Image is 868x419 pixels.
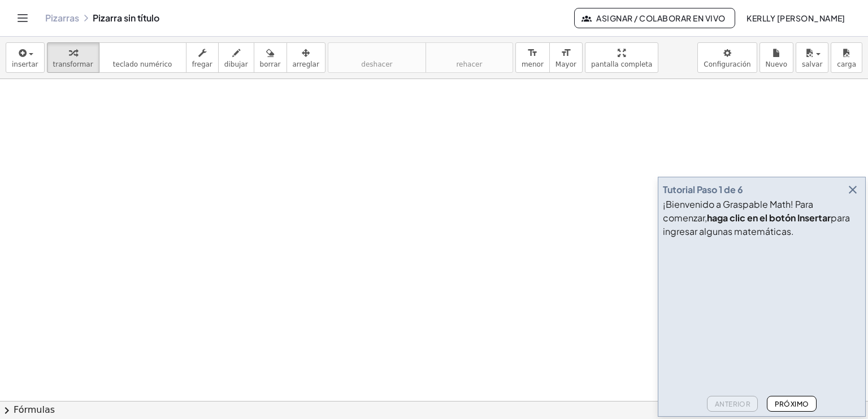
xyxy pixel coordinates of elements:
[14,404,55,417] font: Fórmulas
[328,42,426,73] button: deshacerdeshacer
[585,42,659,73] button: pantalla completa
[45,12,79,24] a: Pizarras
[707,212,831,224] b: haga clic en el botón Insertar
[663,183,743,197] div: Tutorial Paso 1 de 6
[515,42,550,73] button: format_sizemenor
[432,46,507,60] i: rehacer
[192,60,212,68] span: fregar
[260,60,281,68] span: borrar
[287,42,325,73] button: arreglar
[99,42,186,73] button: tecladoteclado numérico
[456,60,482,68] span: rehacer
[12,60,38,68] span: insertar
[218,42,254,73] button: dibujar
[802,60,822,68] span: salvar
[522,60,544,68] span: menor
[6,42,45,73] button: insertar
[766,60,787,68] span: Nuevo
[549,42,583,73] button: format_sizeMayor
[591,60,653,68] span: pantalla completa
[334,46,420,60] i: deshacer
[527,46,538,60] i: format_size
[113,60,172,68] span: teclado numérico
[254,42,287,73] button: borrar
[831,42,862,73] button: carga
[796,42,828,73] button: salvar
[293,60,319,68] span: arreglar
[663,198,850,237] font: ¡Bienvenido a Graspable Math! Para comenzar, para ingresar algunas matemáticas.
[697,42,757,73] button: Configuración
[767,396,816,412] button: Próximo
[704,60,750,68] span: Configuración
[361,60,392,68] span: deshacer
[426,42,513,73] button: rehacerrehacer
[737,8,854,28] button: Kerlly [PERSON_NAME]
[561,46,571,60] i: format_size
[747,13,845,23] font: Kerlly [PERSON_NAME]
[105,46,180,60] i: teclado
[14,9,32,27] button: Alternar navegación
[224,60,248,68] span: dibujar
[186,42,219,73] button: fregar
[759,42,793,73] button: Nuevo
[47,42,99,73] button: transformar
[53,60,93,68] span: transformar
[837,60,856,68] span: carga
[596,13,726,23] font: Asignar / Colaborar en vivo
[774,400,809,408] font: Próximo
[555,60,576,68] span: Mayor
[574,8,735,28] button: Asignar / Colaborar en vivo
